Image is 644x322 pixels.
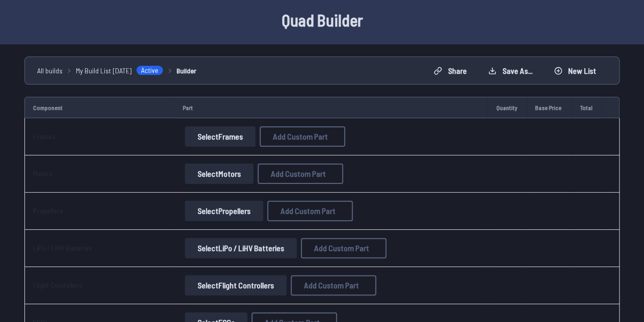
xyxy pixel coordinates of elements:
td: Total [572,97,602,118]
td: Quantity [488,97,526,118]
a: All builds [37,65,63,76]
button: SelectPropellers [185,201,263,221]
button: New List [545,63,605,79]
button: Add Custom Part [301,238,386,258]
a: SelectFrames [183,126,258,147]
a: Motors [33,169,52,178]
a: Builder [177,65,197,76]
a: My Build List [DATE]Active [76,65,163,76]
a: Propellers [33,206,63,215]
button: Add Custom Part [258,164,343,184]
button: Add Custom Part [260,126,345,147]
button: Add Custom Part [267,201,353,221]
button: SelectFrames [185,126,256,147]
td: Part [175,97,488,118]
a: Flight Controllers [33,281,82,289]
button: SelectLiPo / LiHV Batteries [185,238,297,258]
a: SelectLiPo / LiHV Batteries [183,238,299,258]
span: Add Custom Part [314,244,369,252]
span: Add Custom Part [271,170,326,178]
h1: Quad Builder [12,8,632,32]
span: Add Custom Part [304,281,359,289]
td: Component [24,97,175,118]
button: Save as... [480,63,541,79]
a: LiPo / LiHV Batteries [33,244,92,252]
a: SelectMotors [183,164,256,184]
td: Base Price [527,97,572,118]
a: SelectFlight Controllers [183,275,289,296]
button: SelectMotors [185,164,254,184]
span: Add Custom Part [273,132,328,141]
a: Frames [33,132,55,141]
button: SelectFlight Controllers [185,275,287,296]
a: SelectPropellers [183,201,265,221]
span: Add Custom Part [281,207,335,215]
button: Add Custom Part [291,275,376,296]
span: Active [136,65,163,75]
button: Share [425,63,475,79]
span: My Build List [DATE] [76,65,132,76]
